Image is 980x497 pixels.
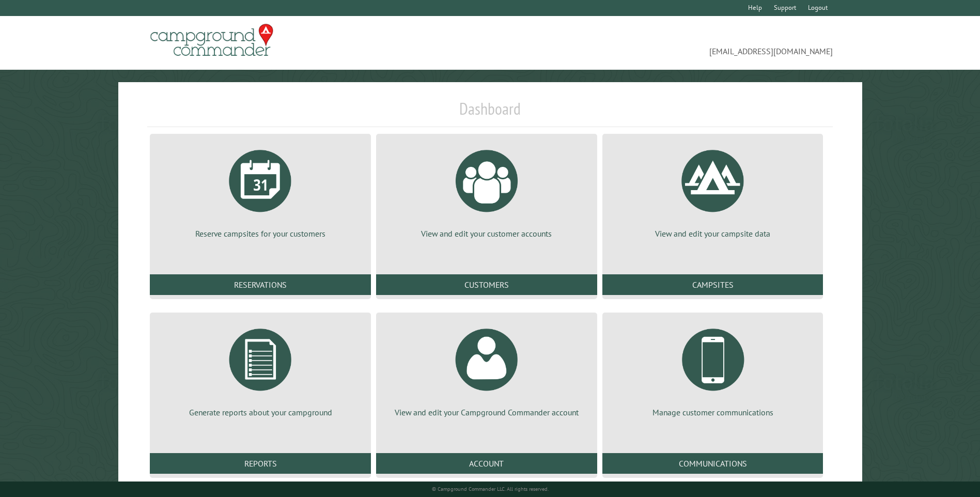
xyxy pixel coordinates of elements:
[150,274,371,295] a: Reservations
[388,321,585,418] a: View and edit your Campground Commander account
[615,142,811,239] a: View and edit your campsite data
[388,407,585,418] p: View and edit your Campground Commander account
[490,28,833,57] span: [EMAIL_ADDRESS][DOMAIN_NAME]
[602,453,823,474] a: Communications
[602,274,823,295] a: Campsites
[162,142,359,239] a: Reserve campsites for your customers
[162,407,359,418] p: Generate reports about your campground
[615,321,811,418] a: Manage customer communications
[615,407,811,418] p: Manage customer communications
[150,453,371,474] a: Reports
[376,453,597,474] a: Account
[147,99,832,127] h1: Dashboard
[388,142,585,239] a: View and edit your customer accounts
[615,228,811,239] p: View and edit your campsite data
[376,274,597,295] a: Customers
[162,321,359,418] a: Generate reports about your campground
[388,228,585,239] p: View and edit your customer accounts
[162,228,359,239] p: Reserve campsites for your customers
[432,486,549,492] small: © Campground Commander LLC. All rights reserved.
[147,20,276,60] img: Campground Commander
